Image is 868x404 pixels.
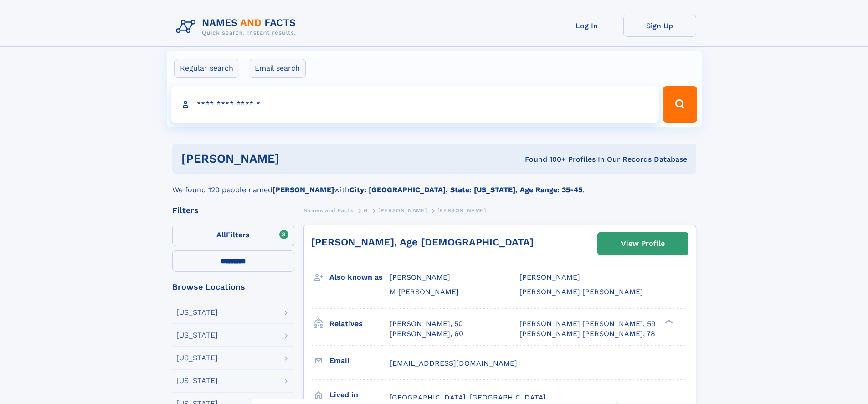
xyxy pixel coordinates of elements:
[329,270,390,285] h3: Also known as
[598,233,688,255] a: View Profile
[364,207,368,214] span: G
[216,230,226,239] span: All
[390,287,459,296] span: M [PERSON_NAME]
[171,86,659,123] input: search input
[390,273,450,281] span: [PERSON_NAME]
[172,15,303,39] img: Logo Names and Facts
[390,393,546,402] span: [GEOGRAPHIC_DATA], [GEOGRAPHIC_DATA]
[437,207,486,214] span: [PERSON_NAME]
[402,154,687,164] div: Found 100+ Profiles In Our Records Database
[390,319,463,329] a: [PERSON_NAME], 50
[172,283,294,291] div: Browse Locations
[181,153,402,164] h1: [PERSON_NAME]
[378,207,427,214] span: [PERSON_NAME]
[390,359,517,368] span: [EMAIL_ADDRESS][DOMAIN_NAME]
[519,319,656,329] a: [PERSON_NAME] [PERSON_NAME], 59
[378,205,427,216] a: [PERSON_NAME]
[176,332,218,339] div: [US_STATE]
[172,174,696,195] div: We found 120 people named with .
[623,15,696,37] a: Sign Up
[349,185,582,194] b: City: [GEOGRAPHIC_DATA], State: [US_STATE], Age Range: 35-45
[311,236,534,248] a: [PERSON_NAME], Age [DEMOGRAPHIC_DATA]
[519,273,580,281] span: [PERSON_NAME]
[663,86,697,123] button: Search Button
[172,206,294,215] div: Filters
[174,59,239,78] label: Regular search
[390,329,463,339] a: [PERSON_NAME], 60
[550,15,623,37] a: Log In
[621,233,665,254] div: View Profile
[329,387,390,403] h3: Lived in
[172,225,294,246] label: Filters
[329,316,390,332] h3: Relatives
[519,287,643,296] span: [PERSON_NAME] [PERSON_NAME]
[176,377,218,384] div: [US_STATE]
[176,309,218,316] div: [US_STATE]
[663,318,673,324] div: ❯
[519,329,655,339] a: [PERSON_NAME] [PERSON_NAME], 78
[249,59,306,78] label: Email search
[303,205,354,216] a: Names and Facts
[272,185,334,194] b: [PERSON_NAME]
[176,354,218,362] div: [US_STATE]
[329,353,390,368] h3: Email
[364,205,368,216] a: G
